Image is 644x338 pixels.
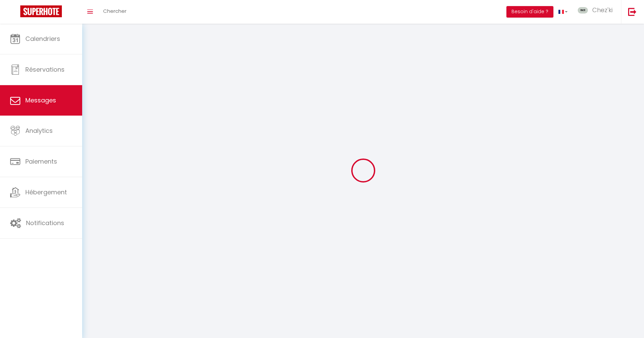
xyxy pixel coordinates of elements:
[25,34,60,43] span: Calendriers
[628,7,637,16] img: logout
[25,65,65,74] span: Réservations
[25,188,67,196] span: Hébergement
[25,96,56,104] span: Messages
[506,6,553,18] button: Besoin d'aide ?
[578,7,588,14] img: ...
[592,6,613,14] span: Chez'ki
[25,157,57,166] span: Paiements
[5,3,26,23] button: Ouvrir le widget de chat LiveChat
[20,5,62,17] img: Super Booking
[25,126,53,135] span: Analytics
[103,7,126,15] span: Chercher
[26,219,64,227] span: Notifications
